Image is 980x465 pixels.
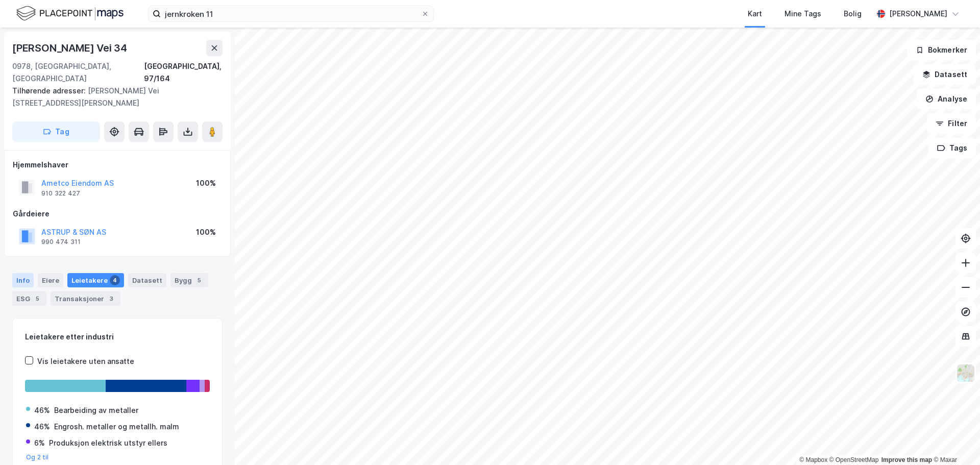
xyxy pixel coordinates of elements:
[785,8,821,20] div: Mine Tags
[844,8,862,20] div: Bolig
[37,355,134,368] div: Vis leietakere uten ansatte
[128,273,166,287] div: Datasett
[49,437,167,449] div: Produksjon elektrisk utstyr ellers
[12,40,129,56] div: [PERSON_NAME] Vei 34
[13,159,222,171] div: Hjemmelshaver
[12,291,46,306] div: ESG
[144,60,223,85] div: [GEOGRAPHIC_DATA], 97/164
[170,273,208,287] div: Bygg
[196,177,216,189] div: 100%
[12,60,144,85] div: 0978, [GEOGRAPHIC_DATA], [GEOGRAPHIC_DATA]
[32,293,42,304] div: 5
[110,275,120,285] div: 4
[26,453,49,461] button: Og 2 til
[41,238,81,246] div: 990 474 311
[799,456,827,463] a: Mapbox
[34,421,50,433] div: 46%
[12,121,100,142] button: Tag
[196,226,216,238] div: 100%
[54,404,138,417] div: Bearbeiding av metaller
[917,89,976,109] button: Analyse
[12,273,34,287] div: Info
[41,189,80,198] div: 910 322 427
[51,291,120,306] div: Transaksjoner
[67,273,124,287] div: Leietakere
[38,273,63,287] div: Eiere
[928,138,976,158] button: Tags
[929,416,980,465] iframe: Chat Widget
[106,293,116,304] div: 3
[829,456,879,463] a: OpenStreetMap
[748,8,762,20] div: Kart
[34,437,45,449] div: 6%
[881,456,932,463] a: Improve this map
[927,113,976,134] button: Filter
[161,6,421,21] input: Søk på adresse, matrikkel, gårdeiere, leietakere eller personer
[12,85,214,109] div: [PERSON_NAME] Vei [STREET_ADDRESS][PERSON_NAME]
[34,404,50,417] div: 46%
[16,5,124,22] img: logo.f888ab2527a4732fd821a326f86c7f29.svg
[956,363,975,383] img: Z
[25,331,210,343] div: Leietakere etter industri
[13,208,222,220] div: Gårdeiere
[907,40,976,60] button: Bokmerker
[914,64,976,85] button: Datasett
[12,86,88,95] span: Tilhørende adresser:
[889,8,947,20] div: [PERSON_NAME]
[54,421,179,433] div: Engrosh. metaller og metallh. malm
[194,275,204,285] div: 5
